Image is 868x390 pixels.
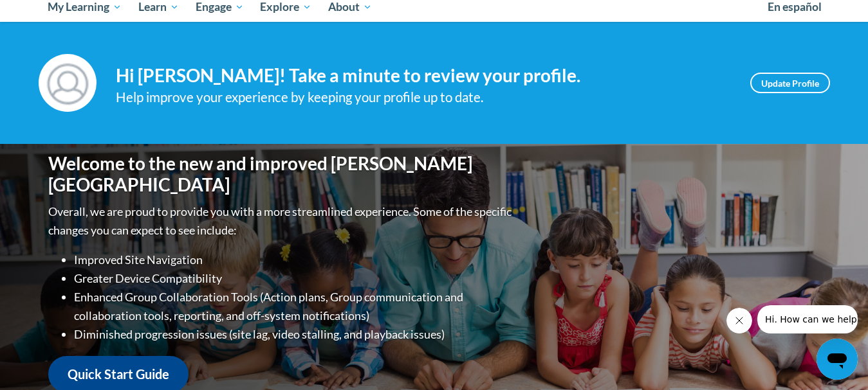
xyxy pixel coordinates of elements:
h4: Hi [PERSON_NAME]! Take a minute to review your profile. [116,65,731,87]
p: Overall, we are proud to provide you with a more streamlined experience. Some of the specific cha... [48,202,515,240]
iframe: Button to launch messaging window [817,339,858,380]
iframe: Close message [726,308,752,333]
span: Hi. How can we help? [8,9,104,19]
iframe: Message from company [757,305,858,333]
h1: Welcome to the new and improved [PERSON_NAME][GEOGRAPHIC_DATA] [48,153,515,196]
a: Update Profile [750,73,830,93]
li: Diminished progression issues (site lag, video stalling, and playback issues) [74,325,515,344]
div: Help improve your experience by keeping your profile up to date. [116,87,731,108]
li: Greater Device Compatibility [74,269,515,288]
li: Improved Site Navigation [74,251,515,269]
img: Profile Image [39,54,97,112]
li: Enhanced Group Collaboration Tools (Action plans, Group communication and collaboration tools, re... [74,288,515,325]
